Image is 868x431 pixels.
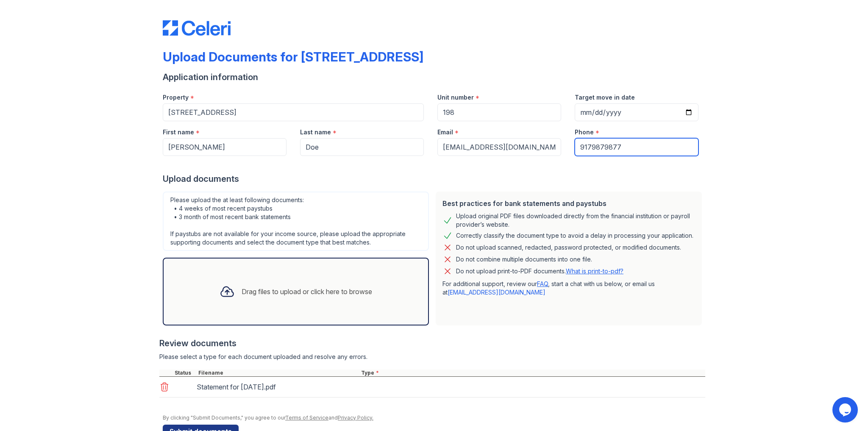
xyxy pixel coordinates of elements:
p: For additional support, review our , start a chat with us below, or email us at [442,280,695,297]
div: Type [359,370,705,376]
a: [EMAIL_ADDRESS][DOMAIN_NAME] [448,289,545,296]
div: Upload Documents for [STREET_ADDRESS] [163,49,423,64]
div: Correctly classify the document type to avoid a delay in processing your application. [456,231,693,241]
div: Statement for [DATE].pdf [197,380,356,394]
div: Please upload the at least following documents: • 4 weeks of most recent paystubs • 3 month of mo... [163,192,429,251]
label: Email [437,128,453,136]
a: Terms of Service [285,414,328,421]
div: Best practices for bank statements and paystubs [442,198,695,209]
a: Privacy Policy. [338,414,373,421]
div: By clicking "Submit Documents," you agree to our and [163,414,705,421]
div: Application information [163,71,705,83]
iframe: chat widget [832,397,860,423]
div: Please select a type for each document uploaded and resolve any errors. [159,353,705,361]
label: Last name [300,128,331,136]
img: CE_Logo_Blue-a8612792a0a2168367f1c8372b55b34899dd931a85d93a1a3d3e32e68fde9ad4.png [163,20,231,36]
div: Drag files to upload or click here to browse [242,286,372,297]
p: Do not upload print-to-PDF documents. [456,267,623,275]
label: Unit number [437,93,474,102]
a: FAQ [537,280,548,287]
div: Do not combine multiple documents into one file. [456,254,592,264]
div: Filename [197,370,359,376]
div: Upload documents [163,173,705,185]
label: Phone [575,128,594,136]
div: Upload original PDF files downloaded directly from the financial institution or payroll provider’... [456,212,695,229]
div: Do not upload scanned, redacted, password protected, or modified documents. [456,242,681,253]
label: Target move in date [575,93,635,102]
label: First name [163,128,194,136]
label: Property [163,93,189,102]
div: Review documents [159,337,705,349]
div: Status [173,370,197,376]
a: What is print-to-pdf? [566,267,623,275]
